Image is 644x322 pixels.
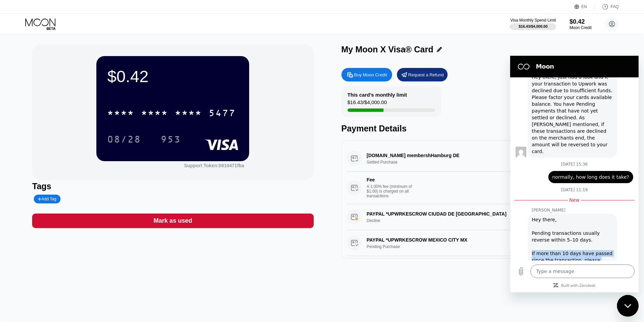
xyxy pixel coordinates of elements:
div: Request a Refund [397,68,448,81]
div: 953 [161,135,181,146]
div: Support Token:0810471fba [184,163,244,168]
iframe: Messaging window [510,56,639,292]
div: FeeA 1.00% fee (minimum of $1.00) is charged on all transactions$1.00[DATE] 4:05 PM [347,256,617,289]
div: Add Tag [34,195,60,203]
div: Payment Details [341,124,623,133]
div: $16.43 / $4,000.00 [519,24,548,28]
div: FAQ [595,3,619,10]
div: This card’s monthly limit [348,92,407,98]
div: Mark as used [153,217,192,225]
div: FAQ [611,4,619,9]
div: Mark as used [32,214,313,228]
div: $0.42Moon Credit [570,18,592,30]
div: $0.42 [107,67,238,86]
div: $0.42 [570,18,592,25]
iframe: Button to launch messaging window, conversation in progress [617,295,639,317]
div: 08/28 [102,131,146,148]
div: Buy Moon Credit [354,72,387,78]
div: Fee [367,177,414,182]
div: Visa Monthly Spend Limit$16.43/$4,000.00 [510,18,556,30]
div: EN [581,4,587,9]
div: My Moon X Visa® Card [341,45,433,54]
div: Moon Credit [570,25,592,30]
div: Add Tag [38,197,56,201]
div: A 1.00% fee (minimum of $1.00) is charged on all transactions [367,184,418,198]
div: 953 [156,131,186,148]
div: Visa Monthly Spend Limit [510,18,556,23]
div: Tags [32,181,313,191]
div: 08/28 [107,135,141,146]
div: Support Token: 0810471fba [184,163,244,168]
div: EN [574,3,595,10]
div: Request a Refund [408,72,444,78]
div: FeeA 1.00% fee (minimum of $1.00) is charged on all transactions$1.00[DATE] 6:01 PM [347,172,617,204]
div: Buy Moon Credit [341,68,392,81]
div: $16.43 / $4,000.00 [348,99,387,108]
div: 5477 [209,108,236,119]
